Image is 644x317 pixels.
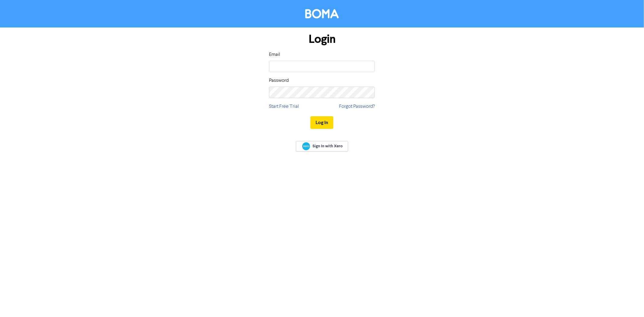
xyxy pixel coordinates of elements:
[269,77,289,84] label: Password
[269,51,280,58] label: Email
[313,143,343,149] span: Sign In with Xero
[339,103,375,110] a: Forgot Password?
[269,103,299,110] a: Start Free Trial
[310,116,333,129] button: Log In
[614,288,644,317] iframe: Chat Widget
[269,32,375,46] h1: Login
[305,9,339,18] img: BOMA Logo
[296,141,348,152] a: Sign In with Xero
[302,142,310,150] img: Xero logo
